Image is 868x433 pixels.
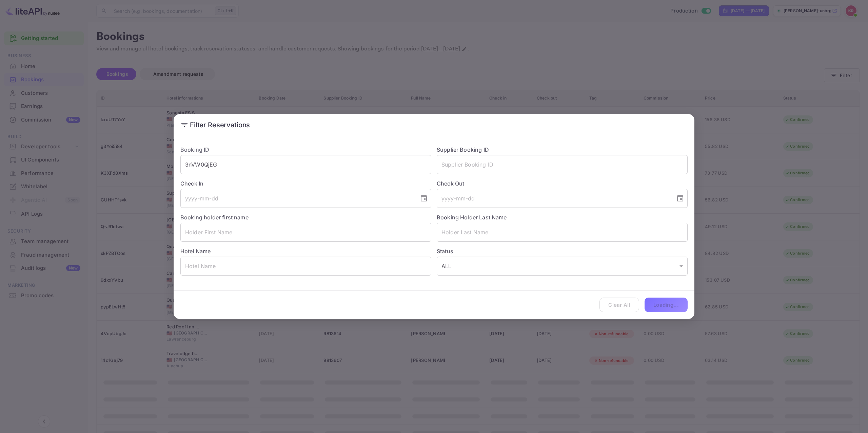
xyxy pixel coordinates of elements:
[437,223,688,242] input: Holder Last Name
[673,192,687,205] button: Choose date
[437,247,688,255] label: Status
[180,223,431,242] input: Holder First Name
[180,155,431,174] input: Booking ID
[174,114,694,136] h2: Filter Reservations
[180,257,431,276] input: Hotel Name
[180,146,210,153] label: Booking ID
[180,189,414,208] input: yyyy-mm-dd
[437,189,671,208] input: yyyy-mm-dd
[180,248,211,255] label: Hotel Name
[437,155,688,174] input: Supplier Booking ID
[437,146,489,153] label: Supplier Booking ID
[437,257,688,276] div: ALL
[437,179,688,188] label: Check Out
[180,214,249,221] label: Booking holder first name
[417,192,431,205] button: Choose date
[437,214,507,221] label: Booking Holder Last Name
[180,179,431,188] label: Check In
